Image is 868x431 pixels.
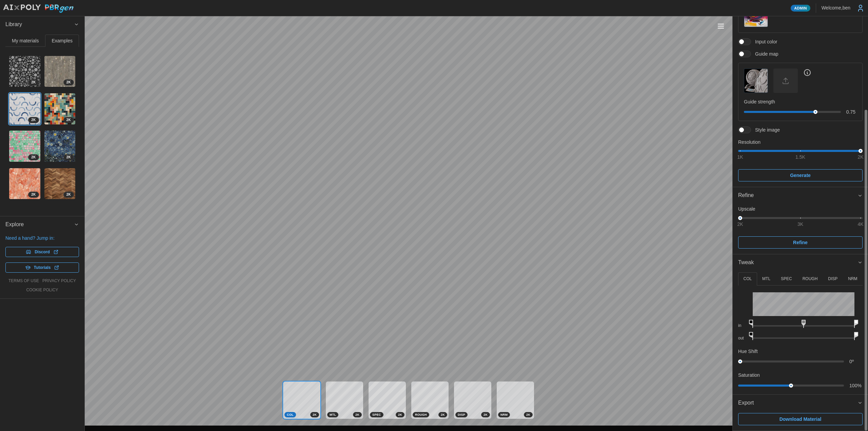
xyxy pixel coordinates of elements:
div: Refine [733,204,868,254]
div: Export [733,411,868,431]
span: Explore [5,216,74,233]
p: NRM [848,276,857,282]
span: MTL [330,412,336,417]
img: Guide map [744,69,768,92]
span: Tweak [738,254,857,271]
span: Guide map [751,51,778,57]
a: KVb5AZZcm50jiSgLad2X2K [9,56,41,87]
button: Refine [738,236,863,249]
span: Download Material [780,413,822,425]
a: privacy policy [42,278,76,284]
p: 0.75 [846,109,857,115]
span: ROUGH [415,412,427,417]
button: Guide map [744,68,768,93]
span: 2 K [355,412,359,417]
p: Upscale [738,205,863,212]
button: Download Material [738,413,863,425]
p: in [738,323,747,329]
button: Export [733,395,868,411]
span: Refine [793,237,808,248]
p: 0 º [849,358,863,365]
p: Saturation [738,372,760,378]
span: Refine [738,187,857,204]
a: 3lq3cu2JvZiq5bUSymgG2K [9,93,41,125]
p: 100 % [849,382,863,389]
button: Toggle viewport controls [716,21,726,31]
span: 2 K [66,80,71,85]
button: Tweak [733,254,868,271]
img: AIxPoly PBRgen [3,4,74,13]
p: Hue Shift [738,348,758,355]
p: Need a hand? Jump in: [5,235,79,241]
span: 2 K [31,155,36,160]
img: nNLoz7BvrHNDGsIkGEWe [9,168,40,199]
span: Export [738,395,857,411]
span: My materials [12,38,39,43]
span: Generate [790,170,811,181]
img: 7fsCwJiRL3kBdwDnQniT [44,93,76,124]
span: Tutorials [34,263,51,272]
span: 2 K [66,117,71,123]
span: 2 K [313,412,317,417]
p: out [738,335,747,341]
span: 2 K [66,155,71,160]
span: Style image [751,126,780,133]
span: 2 K [441,412,445,417]
p: DISP [828,276,837,282]
span: Examples [52,38,73,43]
span: COL [287,412,294,417]
button: Generate [738,169,863,181]
p: ROUGH [803,276,818,282]
span: 2 K [526,412,530,417]
a: Tutorials [5,262,79,273]
span: DISP [458,412,465,417]
img: 3lq3cu2JvZiq5bUSymgG [9,93,40,124]
span: Input color [751,38,777,45]
span: 2 K [398,412,402,417]
span: NRM [500,412,508,417]
img: KVb5AZZcm50jiSgLad2X [9,56,40,87]
div: Tweak [733,271,868,394]
a: terms of use [8,278,39,284]
a: ngI1gUpNHaJX3lyJoShn2K [44,56,76,87]
a: nNLoz7BvrHNDGsIkGEWe2K [9,168,41,200]
p: COL [743,276,752,282]
span: 2 K [31,117,36,123]
a: 7fsCwJiRL3kBdwDnQniT2K [44,93,76,125]
a: rmQvcRwbNSCJEe6pTfJC2K [9,130,41,162]
img: rmQvcRwbNSCJEe6pTfJC [9,131,40,162]
span: Discord [35,247,50,257]
p: MTL [762,276,770,282]
img: ngI1gUpNHaJX3lyJoShn [44,56,76,87]
img: 7W30H3GteWHjCkbJfp3T [44,168,76,199]
p: Guide strength [744,98,857,105]
button: Refine [733,187,868,204]
p: Welcome, ben [822,4,850,11]
a: Discord [5,247,79,257]
span: 2 K [31,192,36,197]
a: 3E0UQC95wUp78nkCzAdU2K [44,130,76,162]
span: Admin [794,5,807,11]
span: 2 K [31,80,36,85]
img: 3E0UQC95wUp78nkCzAdU [44,131,76,162]
span: Library [5,16,74,33]
span: 2 K [66,192,71,197]
p: Resolution [738,139,863,145]
a: cookie policy [26,287,58,293]
p: SPEC [781,276,792,282]
span: SPEC [372,412,381,417]
span: 2 K [484,412,488,417]
a: 7W30H3GteWHjCkbJfp3T2K [44,168,76,200]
